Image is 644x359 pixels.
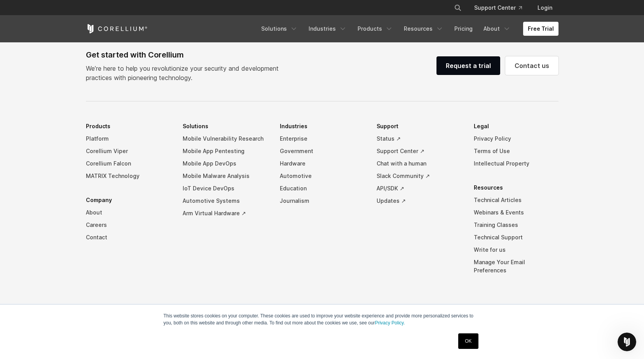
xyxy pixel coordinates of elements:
a: Platform [86,132,171,145]
a: Request a trial [436,56,500,75]
a: Corellium Home [86,24,148,33]
a: Corellium Falcon [86,157,171,170]
a: Mobile App Pentesting [183,145,267,157]
a: Support Center ↗ [377,145,461,157]
a: Contact us [505,56,558,75]
p: We’re here to help you revolutionize your security and development practices with pioneering tech... [86,64,285,82]
a: Pricing [450,22,477,36]
iframe: Intercom live chat [618,333,636,351]
a: OK [458,333,478,349]
a: API/SDK ↗ [377,182,461,195]
a: Free Trial [523,22,558,36]
a: Training Classes [474,219,558,231]
a: Login [531,1,558,15]
a: Mobile Vulnerability Research [183,132,267,145]
a: Technical Articles [474,194,558,206]
a: Chat with a human [377,157,461,170]
a: Privacy Policy. [375,320,405,326]
a: Manage Your Email Preferences [474,256,558,277]
a: About [479,22,515,36]
div: Navigation Menu [445,1,558,15]
a: Education [280,182,365,195]
div: Navigation Menu [257,22,558,36]
a: Products [353,22,398,36]
a: Write for us [474,244,558,256]
a: Status ↗ [377,132,461,145]
a: Solutions [257,22,302,36]
div: Get started with Corellium [86,49,285,61]
a: Support Center [468,1,528,15]
a: Technical Support [474,231,558,244]
a: Automotive [280,170,365,182]
a: Contact [86,231,171,244]
a: Resources [399,22,448,36]
a: Government [280,145,365,157]
a: Enterprise [280,132,365,145]
a: IoT Device DevOps [183,182,267,195]
a: Intellectual Property [474,157,558,170]
a: Updates ↗ [377,195,461,207]
a: Arm Virtual Hardware ↗ [183,207,267,220]
a: Webinars & Events [474,206,558,219]
a: Journalism [280,195,365,207]
div: Navigation Menu [86,120,558,288]
a: Mobile App DevOps [183,157,267,170]
a: Slack Community ↗ [377,170,461,182]
a: Mobile Malware Analysis [183,170,267,182]
a: Terms of Use [474,145,558,157]
a: Hardware [280,157,365,170]
a: Privacy Policy [474,132,558,145]
p: This website stores cookies on your computer. These cookies are used to improve your website expe... [164,312,481,326]
button: Search [451,1,465,15]
a: Automotive Systems [183,195,267,207]
a: About [86,206,171,219]
a: Corellium Viper [86,145,171,157]
a: Industries [304,22,351,36]
a: MATRIX Technology [86,170,171,182]
a: Careers [86,219,171,231]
